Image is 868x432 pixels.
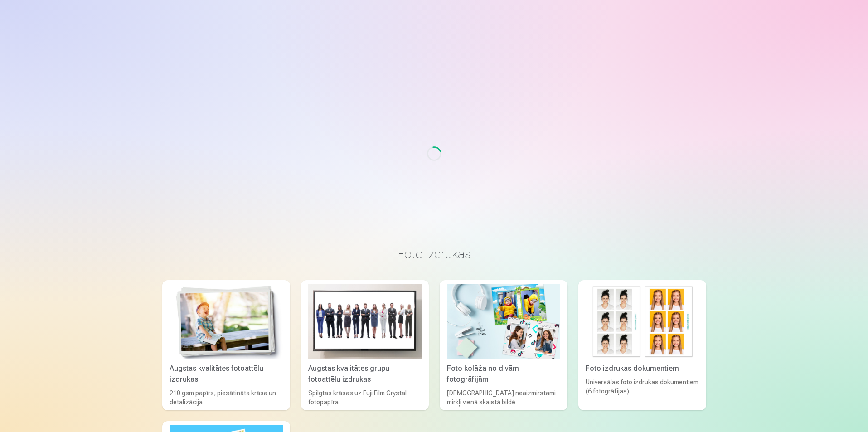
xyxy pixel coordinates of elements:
a: Foto kolāža no divām fotogrāfijāmFoto kolāža no divām fotogrāfijām[DEMOGRAPHIC_DATA] neaizmirstam... [440,280,567,410]
img: Foto kolāža no divām fotogrāfijām [447,284,560,359]
div: Augstas kvalitātes fotoattēlu izdrukas [166,363,286,385]
h3: Foto izdrukas [170,246,699,262]
div: [DEMOGRAPHIC_DATA] neaizmirstami mirkļi vienā skaistā bildē [443,388,564,407]
div: Universālas foto izdrukas dokumentiem (6 fotogrāfijas) [582,378,703,407]
img: Augstas kvalitātes grupu fotoattēlu izdrukas [308,284,422,359]
img: Foto izdrukas dokumentiem [586,284,699,359]
img: Augstas kvalitātes fotoattēlu izdrukas [170,284,283,359]
div: Augstas kvalitātes grupu fotoattēlu izdrukas [305,363,425,385]
div: Foto kolāža no divām fotogrāfijām [443,363,564,385]
div: Spilgtas krāsas uz Fuji Film Crystal fotopapīra [305,388,425,407]
div: Foto izdrukas dokumentiem [582,363,703,374]
a: Augstas kvalitātes grupu fotoattēlu izdrukasAugstas kvalitātes grupu fotoattēlu izdrukasSpilgtas ... [301,280,429,410]
div: 210 gsm papīrs, piesātināta krāsa un detalizācija [166,388,286,407]
a: Foto izdrukas dokumentiemFoto izdrukas dokumentiemUniversālas foto izdrukas dokumentiem (6 fotogr... [578,280,706,410]
a: Augstas kvalitātes fotoattēlu izdrukasAugstas kvalitātes fotoattēlu izdrukas210 gsm papīrs, piesā... [162,280,290,410]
